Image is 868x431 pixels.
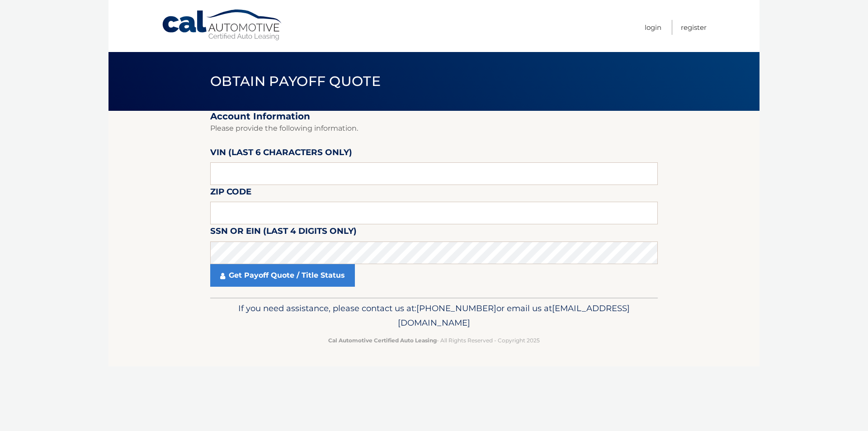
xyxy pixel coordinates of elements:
h2: Account Information [210,111,658,122]
strong: Cal Automotive Certified Auto Leasing [328,337,437,344]
span: Obtain Payoff Quote [210,73,381,90]
p: Please provide the following information. [210,122,658,135]
a: Register [681,20,707,35]
label: SSN or EIN (last 4 digits only) [210,224,357,241]
label: VIN (last 6 characters only) [210,146,352,162]
a: Cal Automotive [161,9,283,41]
p: If you need assistance, please contact us at: or email us at [216,301,652,330]
p: - All Rights Reserved - Copyright 2025 [216,336,652,345]
label: Zip Code [210,185,251,202]
span: [PHONE_NUMBER] [416,303,496,313]
a: Get Payoff Quote / Title Status [210,264,355,287]
a: Login [645,20,661,35]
